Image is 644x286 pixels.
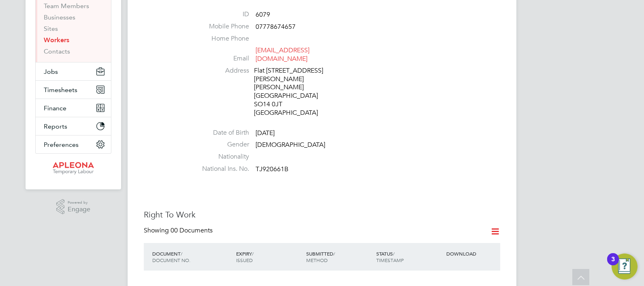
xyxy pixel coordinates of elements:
[44,86,77,94] span: Timesheets
[44,47,70,55] a: Contacts
[36,62,111,80] button: Jobs
[393,250,395,257] span: /
[36,135,111,153] button: Preferences
[192,34,249,43] label: Home Phone
[56,199,91,215] a: Powered byEngage
[36,99,111,117] button: Finance
[256,129,275,137] span: [DATE]
[256,165,288,173] span: TJ920661B
[68,206,90,213] span: Engage
[256,11,270,19] span: 6079
[36,117,111,135] button: Reports
[192,129,249,137] label: Date of Birth
[44,123,67,130] span: Reports
[236,257,253,263] span: ISSUED
[44,25,58,32] a: Sites
[192,67,249,75] label: Address
[192,54,249,63] label: Email
[256,23,296,31] span: 07778674657
[611,259,615,270] div: 3
[36,81,111,99] button: Timesheets
[333,250,335,257] span: /
[192,165,249,173] label: National Ins. No.
[256,141,325,149] span: [DEMOGRAPHIC_DATA]
[256,46,309,63] a: [EMAIL_ADDRESS][DOMAIN_NAME]
[144,226,214,235] div: Showing
[44,68,58,75] span: Jobs
[306,257,328,263] span: METHOD
[374,246,444,267] div: STATUS
[192,22,249,31] label: Mobile Phone
[152,257,190,263] span: DOCUMENT NO.
[612,254,638,280] button: Open Resource Center, 3 new notifications
[192,10,249,19] label: ID
[53,162,94,175] img: apleona-logo-retina.png
[376,257,404,263] span: TIMESTAMP
[171,226,213,234] span: 00 Documents
[44,36,69,44] a: Workers
[44,104,66,112] span: Finance
[44,13,75,21] a: Businesses
[181,250,182,257] span: /
[150,246,234,267] div: DOCUMENT
[304,246,374,267] div: SUBMITTED
[254,67,331,117] div: Flat [STREET_ADDRESS][PERSON_NAME] [PERSON_NAME][GEOGRAPHIC_DATA] SO14 0JT [GEOGRAPHIC_DATA]
[44,2,89,10] a: Team Members
[234,246,304,267] div: EXPIRY
[144,209,500,220] h3: Right To Work
[68,199,90,206] span: Powered by
[44,141,79,148] span: Preferences
[252,250,254,257] span: /
[192,153,249,161] label: Nationality
[35,162,111,175] a: Go to home page
[192,140,249,149] label: Gender
[444,246,500,261] div: DOWNLOAD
